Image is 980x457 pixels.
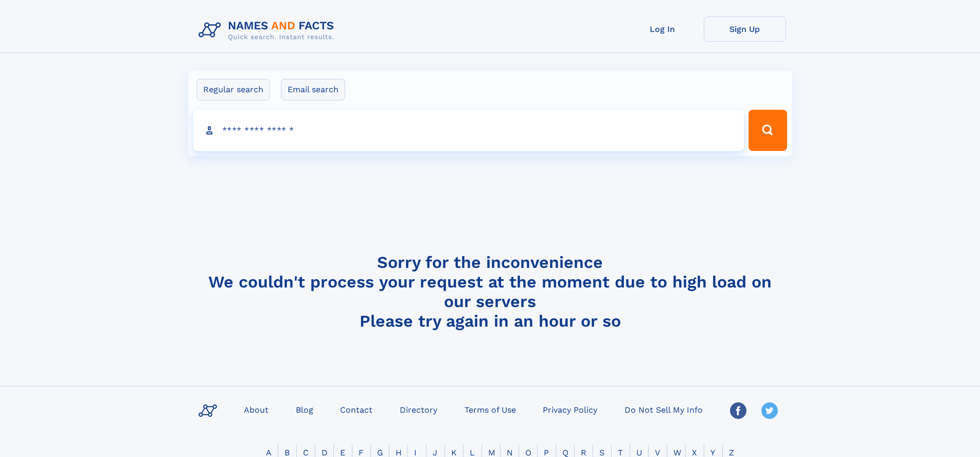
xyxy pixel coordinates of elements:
img: Logo Names and Facts [194,16,343,44]
a: Blog [292,402,317,417]
a: Log In [621,16,704,42]
a: Directory [396,402,441,417]
img: Facebook [730,402,746,419]
a: Do Not Sell My Info [620,402,707,417]
a: Contact [336,402,377,417]
a: Privacy Policy [539,402,601,417]
a: Sign Up [704,16,786,42]
h4: Sorry for the inconvenience We couldn't process your request at the moment due to high load on ou... [194,252,786,331]
button: Search Button [749,110,787,151]
label: Regular search [197,79,270,100]
img: Twitter [761,402,778,419]
input: search input [193,110,744,151]
label: Email search [281,79,345,100]
a: About [240,402,273,417]
a: Terms of Use [460,402,520,417]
